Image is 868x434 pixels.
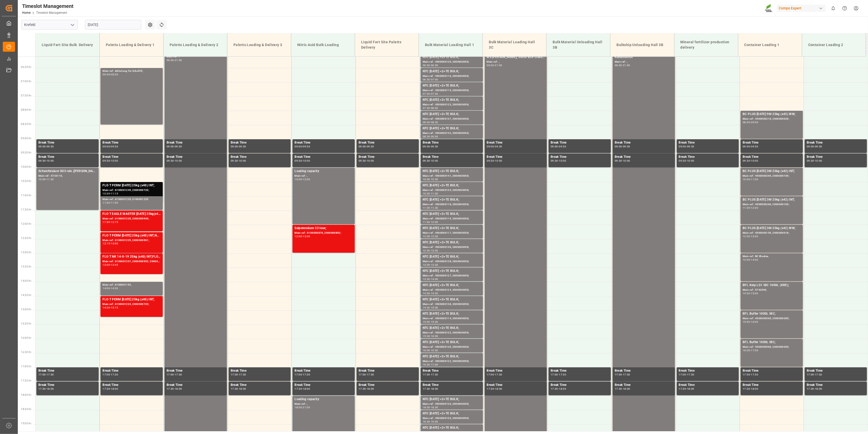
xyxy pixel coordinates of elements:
div: Main ref : 6100001235, 6100001235 [102,197,161,202]
div: - [430,249,431,252]
div: 09:00 [679,145,686,148]
div: 10:00 [751,160,758,162]
div: 09:00 [807,145,814,148]
input: Type to search/select [21,20,78,30]
div: Break Time [167,140,225,145]
div: 09:00 [487,145,494,148]
div: 06:00 [423,64,430,66]
div: Main ref : 4500000123, 2000000058; [423,103,481,107]
div: 12:00 [295,235,302,237]
div: Break Time [807,140,865,145]
div: 09:30 [38,160,46,162]
div: - [110,287,111,289]
span: 11:30 Hr [21,208,31,211]
div: Break Time [231,140,289,145]
div: - [494,64,495,66]
div: 08:00 [431,107,438,109]
div: 10:00 [815,160,822,162]
div: - [750,121,751,123]
span: 07:00 Hr [21,80,31,83]
span: 07:30 Hr [21,94,31,97]
div: 09:00 [423,145,430,148]
div: - [110,160,111,162]
div: 09:30 [679,160,686,162]
div: 09:30 [295,160,302,162]
div: - [110,145,111,148]
div: FLO T NK 14-0-19 25kg (x40) INT;FLO T PERM [DATE] 25kg (x40) INT;BLK CLASSIC [DATE] 25kg(x40)D,EN... [102,254,161,259]
div: Paletts Loading & Delivery 2 [168,40,223,50]
div: 10:00 [431,160,438,162]
div: 08:30 [111,73,118,76]
div: - [686,145,687,148]
div: - [174,145,175,148]
div: 09:00 [615,145,622,148]
div: - [430,278,431,280]
img: Screenshot%202023-09-29%20at%2010.02.21.png_1712312052.png [765,4,773,13]
div: - [430,207,431,209]
div: 09:30 [815,145,822,148]
div: BFL Kelp LG1 IBC 1000L (KRE); [743,283,801,288]
div: 09:30 [551,160,558,162]
div: 09:00 [102,145,110,148]
div: 09:30 [687,145,694,148]
div: Break Time [231,155,289,160]
span: 11:00 Hr [21,194,31,197]
div: Main ref : 4500000142, 2000000058; [423,131,481,135]
div: 07:30 [423,107,430,109]
div: 11:00 [423,207,430,209]
div: 14:00 [431,278,438,280]
div: 09:30 [623,145,630,148]
div: Break Time [295,155,353,160]
div: 09:30 [47,145,54,148]
div: Main ref : 4500000218, 2000000020; [743,117,801,121]
div: NTC [DATE] +2+TE BULK; [423,83,481,88]
div: Main ref : 4500000134, 2000000058; [423,188,481,192]
div: NTC [DATE] +2+TE BULK; [423,212,481,217]
div: NTC [DATE] +2+TE BULK; [423,69,481,74]
div: Main ref : , [167,55,225,59]
div: NTC [DATE] +2+TE BULK; [423,283,481,288]
div: 14:00 [751,259,758,261]
div: BC PLUS [DATE] 3M 25kg (x42) INT; [743,169,801,174]
div: Break Time [423,140,481,145]
div: Main ref : 6100000870, 2000000892; [295,231,353,235]
div: - [366,145,367,148]
div: 09:30 [231,160,238,162]
div: - [750,235,751,237]
div: Bulk Material Loading Hall 3C [487,37,542,52]
div: NTC [DATE] +2+TE BULK; [423,197,481,202]
div: - [750,207,751,209]
div: - [430,64,431,66]
div: 12:30 [423,249,430,252]
div: 08:30 [431,121,438,123]
div: 09:00 [167,145,174,148]
span: 09:30 Hr [21,151,31,154]
div: Main ref : 4500000141, 2000000058; [423,174,481,178]
div: - [814,160,815,162]
div: 10:00 [111,160,118,162]
div: Main ref : , [487,60,545,64]
div: Main ref : 4500000119, 2000000058; [423,217,481,221]
div: 11:15 [111,192,118,195]
div: Break Time [102,140,161,145]
div: 09:30 [239,145,246,148]
div: 06:00 [487,64,494,66]
div: 09:30 [751,145,758,148]
div: 12:00 [743,235,750,237]
input: DD.MM.YYYY [85,20,141,30]
div: 11:30 [47,178,54,180]
div: NTC [DATE] +2+TE BULK; [423,55,481,60]
div: - [46,178,47,180]
div: - [46,145,47,148]
div: 09:00 [359,145,366,148]
div: 09:30 [111,145,118,148]
div: Main ref : 4500000127, 2000000058; [423,274,481,278]
div: NTC [DATE] +2+TE BULK; [423,240,481,245]
div: Break Time [167,155,225,160]
div: Break Time [38,155,97,160]
span: 08:30 Hr [21,123,31,125]
div: 14:00 [102,287,110,289]
div: Main ref : 4500000128, 2000000058; [423,259,481,264]
div: Break Time [102,155,161,160]
div: - [110,73,111,76]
